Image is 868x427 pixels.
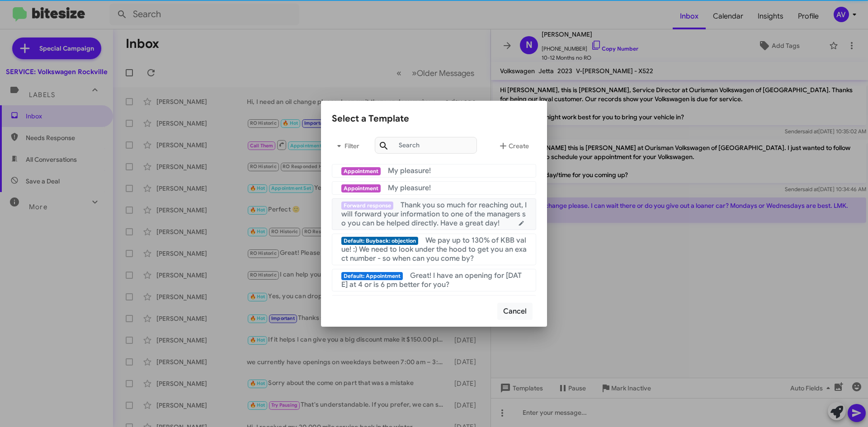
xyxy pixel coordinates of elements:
input: Search [375,137,477,154]
span: Appointment [341,167,381,175]
button: Create [491,135,536,157]
span: Appointment [341,184,381,192]
span: My pleasure! [388,183,431,192]
span: Forward response [341,202,393,210]
span: Default: Buyback: objection [341,237,418,245]
div: Select a Template [332,112,536,126]
button: Cancel [497,303,533,320]
span: My pleasure! [388,166,431,175]
span: Create [498,138,529,154]
span: Great! I have an opening for [DATE] at 4 or is 6 pm better for you? [341,271,522,289]
span: Filter [332,138,361,154]
button: Filter [332,135,361,157]
span: We pay up to 130% of KBB value! :) We need to look under the hood to get you an exact number - so... [341,236,527,263]
span: Default: Appointment [341,272,403,280]
span: Thank you so much for reaching out, I will forward your information to one of the managers so you... [341,201,527,228]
